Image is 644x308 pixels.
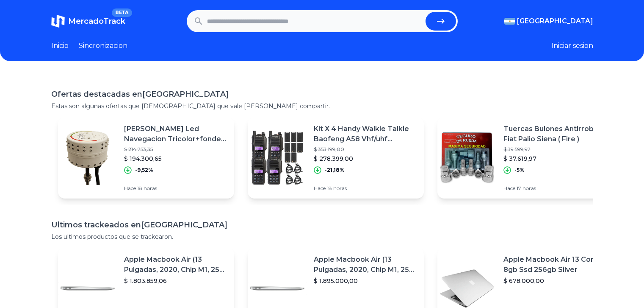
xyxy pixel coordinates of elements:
p: $ 214.753,35 [124,146,227,153]
a: Featured image[PERSON_NAME] Led Navegacion Tricolor+fondeo Con Led Compacta 3millas$ 214.753,35$ ... [58,117,234,199]
p: Estas son algunas ofertas que [DEMOGRAPHIC_DATA] que vale [PERSON_NAME] compartir. [51,102,593,110]
a: Featured imageKit X 4 Handy Walkie Talkie Baofeng A58 Vhf/uhf Waterproof$ 353.199,00$ 278.399,00-... [248,117,424,199]
p: $ 1.803.859,06 [124,277,227,285]
p: -9,52% [135,167,153,174]
img: Argentina [504,18,515,25]
img: MercadoTrack [51,14,65,28]
p: $ 37.619,97 [503,154,607,163]
img: Featured image [58,128,117,188]
p: $ 678.000,00 [503,277,607,285]
p: $ 194.300,65 [124,154,227,163]
p: [PERSON_NAME] Led Navegacion Tricolor+fondeo Con Led Compacta 3millas [124,124,227,144]
p: $ 39.599,97 [503,146,607,153]
h1: Ofertas destacadas en [GEOGRAPHIC_DATA] [51,88,593,100]
a: Inicio [51,41,69,51]
img: Featured image [248,128,307,188]
a: MercadoTrackBETA [51,14,125,28]
p: $ 1.895.000,00 [314,277,417,285]
button: Iniciar sesion [551,41,593,51]
span: BETA [112,8,132,17]
p: -21,18% [325,167,345,174]
img: Featured image [437,128,497,188]
p: Apple Macbook Air 13 Core I5 8gb Ssd 256gb Silver [503,255,607,275]
p: $ 278.399,00 [314,154,417,163]
p: Apple Macbook Air (13 Pulgadas, 2020, Chip M1, 256 Gb De Ssd, 8 Gb De Ram) - Plata [124,255,227,275]
span: [GEOGRAPHIC_DATA] [517,16,593,26]
a: Featured imageTuercas Bulones Antirrobo Fiat Palio Siena ( Fire )$ 39.599,97$ 37.619,97-5%Hace 17... [437,117,614,199]
a: Sincronizacion [79,41,127,51]
p: Hace 17 horas [503,185,607,192]
span: MercadoTrack [68,17,125,26]
p: Hace 18 horas [124,185,227,192]
p: Apple Macbook Air (13 Pulgadas, 2020, Chip M1, 256 Gb De Ssd, 8 Gb De Ram) - Plata [314,255,417,275]
p: $ 353.199,00 [314,146,417,153]
p: -5% [514,167,525,174]
h1: Ultimos trackeados en [GEOGRAPHIC_DATA] [51,219,593,231]
p: Los ultimos productos que se trackearon. [51,232,593,241]
p: Kit X 4 Handy Walkie Talkie Baofeng A58 Vhf/uhf Waterproof [314,124,417,144]
p: Tuercas Bulones Antirrobo Fiat Palio Siena ( Fire ) [503,124,607,144]
p: Hace 18 horas [314,185,417,192]
button: [GEOGRAPHIC_DATA] [504,16,593,26]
